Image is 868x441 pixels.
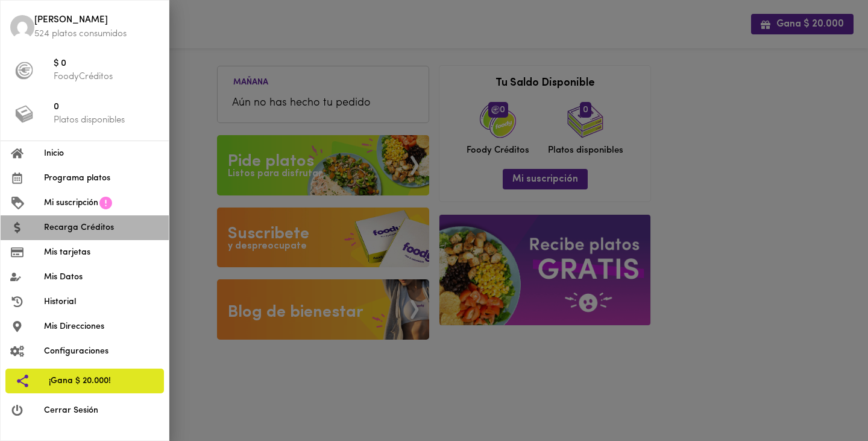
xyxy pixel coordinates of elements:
[44,197,98,209] span: Mi suscripción
[34,28,159,40] p: 524 platos consumidos
[44,404,159,417] span: Cerrar Sesión
[798,371,856,429] iframe: Messagebird Livechat Widget
[44,172,159,185] span: Programa platos
[15,62,33,80] img: foody-creditos-black.png
[54,71,159,83] p: FoodyCréditos
[49,375,154,387] span: ¡Gana $ 20.000!
[54,57,159,71] span: $ 0
[34,14,159,28] span: [PERSON_NAME]
[54,114,159,127] p: Platos disponibles
[44,147,159,160] span: Inicio
[15,105,33,123] img: platos_menu.png
[44,345,159,358] span: Configuraciones
[44,320,159,333] span: Mis Direcciones
[44,221,159,234] span: Recarga Créditos
[44,246,159,259] span: Mis tarjetas
[44,271,159,284] span: Mis Datos
[54,101,159,115] span: 0
[44,296,159,308] span: Historial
